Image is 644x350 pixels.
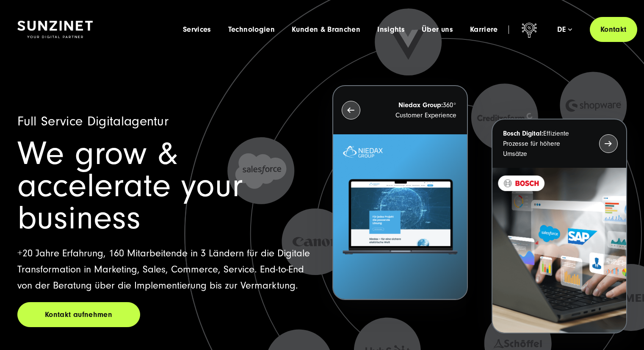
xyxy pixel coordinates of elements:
[333,134,467,299] img: Letztes Projekt von Niedax. Ein Laptop auf dem die Niedax Website geöffnet ist, auf blauem Hinter...
[17,21,93,39] img: SUNZINET Full Service Digital Agentur
[503,128,584,159] p: Effiziente Prozesse für höhere Umsätze
[557,25,572,34] div: de
[503,130,543,137] strong: Bosch Digital:
[377,25,405,34] a: Insights
[17,138,312,234] h1: We grow & accelerate your business
[17,302,140,327] a: Kontakt aufnehmen
[590,17,637,42] a: Kontakt
[492,119,627,333] button: Bosch Digital:Effiziente Prozesse für höhere Umsätze BOSCH - Kundeprojekt - Digital Transformatio...
[492,168,626,333] img: BOSCH - Kundeprojekt - Digital Transformation Agentur SUNZINET
[183,25,211,34] a: Services
[470,25,498,34] a: Karriere
[398,101,443,109] strong: Niedax Group:
[17,114,169,129] span: Full Service Digitalagentur
[376,100,456,120] p: 360° Customer Experience
[332,85,468,300] button: Niedax Group:360° Customer Experience Letztes Projekt von Niedax. Ein Laptop auf dem die Niedax W...
[292,25,360,34] a: Kunden & Branchen
[422,25,453,34] a: Über uns
[228,25,275,34] a: Technologien
[17,245,312,294] p: +20 Jahre Erfahrung, 160 Mitarbeitende in 3 Ländern für die Digitale Transformation in Marketing,...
